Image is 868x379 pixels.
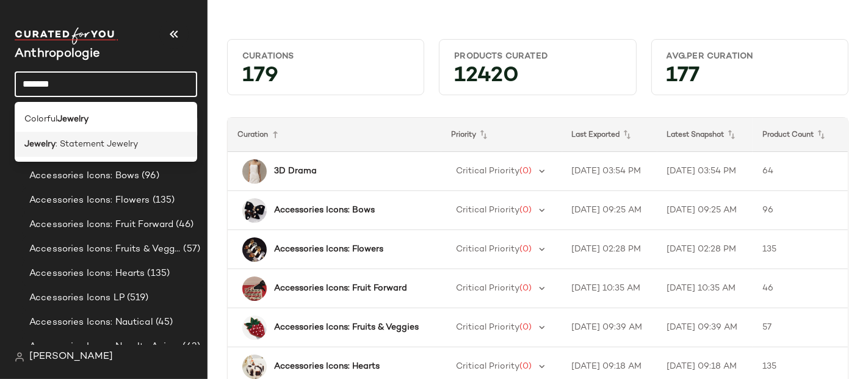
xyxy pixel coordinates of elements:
[125,291,149,305] span: (519)
[274,360,380,373] b: Accessories Icons: Hearts
[274,243,383,256] b: Accessories Icons: Flowers
[29,193,150,208] span: Accessories Icons: Flowers
[562,269,657,308] td: [DATE] 10:35 AM
[456,323,519,332] span: Critical Priority
[29,267,145,281] span: Accessories Icons: Hearts
[15,352,24,362] img: svg%3e
[274,165,317,178] b: 3D Drama
[274,321,419,334] b: Accessories Icons: Fruits & Veggies
[242,51,409,62] div: Curations
[657,191,753,230] td: [DATE] 09:25 AM
[667,51,833,62] div: Avg.per Curation
[139,169,159,183] span: (96)
[150,193,175,208] span: (135)
[657,269,753,308] td: [DATE] 10:35 AM
[456,362,519,371] span: Critical Priority
[29,316,153,330] span: Accessories Icons: Nautical
[562,308,657,347] td: [DATE] 09:39 AM
[753,152,848,191] td: 64
[562,152,657,191] td: [DATE] 03:54 PM
[29,218,174,232] span: Accessories Icons: Fruit Forward
[753,230,848,269] td: 135
[174,218,194,232] span: (46)
[456,167,519,176] span: Critical Priority
[153,316,173,330] span: (45)
[57,113,89,126] b: Jewelry
[274,282,407,295] b: Accessories Icons: Fruit Forward
[29,169,139,183] span: Accessories Icons: Bows
[456,206,519,215] span: Critical Priority
[233,67,419,90] div: 179
[657,152,753,191] td: [DATE] 03:54 PM
[519,323,532,332] span: (0)
[753,308,848,347] td: 57
[454,51,621,62] div: Products Curated
[56,138,138,151] span: : Statement Jewelry
[519,284,532,293] span: (0)
[242,159,267,184] img: 100777614_010_b
[242,237,267,262] img: 102913290_007_b14
[242,316,267,340] img: 104969670_262_b
[444,67,631,90] div: 12420
[274,204,375,217] b: Accessories Icons: Bows
[657,308,753,347] td: [DATE] 09:39 AM
[29,291,125,305] span: Accessories Icons LP
[753,118,848,152] th: Product Count
[456,284,519,293] span: Critical Priority
[242,355,267,379] img: 104449954_015_b
[24,113,57,126] span: Colorful
[29,350,113,364] span: [PERSON_NAME]
[519,245,532,254] span: (0)
[519,206,532,215] span: (0)
[180,340,200,354] span: (63)
[24,138,56,151] b: Jewelry
[228,118,441,152] th: Curation
[657,230,753,269] td: [DATE] 02:28 PM
[562,118,657,152] th: Last Exported
[29,242,181,256] span: Accessories Icons: Fruits & Veggies
[519,167,532,176] span: (0)
[15,48,100,60] span: Current Company Name
[456,245,519,254] span: Critical Priority
[145,267,170,281] span: (135)
[657,118,753,152] th: Latest Snapshot
[15,27,118,45] img: cfy_white_logo.C9jOOHJF.svg
[441,118,562,152] th: Priority
[657,67,843,90] div: 177
[753,269,848,308] td: 46
[519,362,532,371] span: (0)
[753,191,848,230] td: 96
[562,191,657,230] td: [DATE] 09:25 AM
[242,198,267,223] img: 105269385_001_b
[29,340,180,354] span: Accessories Icons: Novelty Animal
[242,276,267,301] img: 103040366_012_b14
[562,230,657,269] td: [DATE] 02:28 PM
[181,242,200,256] span: (57)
